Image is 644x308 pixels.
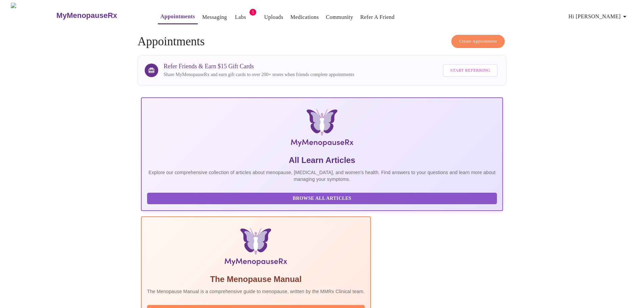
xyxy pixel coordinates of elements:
[164,63,354,70] h3: Refer Friends & Earn $15 Gift Cards
[147,274,365,285] h5: The Menopause Manual
[450,67,490,74] span: Start Referring
[201,109,443,149] img: MyMenopauseRx Logo
[230,10,251,24] button: Labs
[261,10,286,24] button: Uploads
[55,4,144,27] a: MyMenopauseRx
[326,13,353,22] a: Community
[147,155,497,166] h5: All Learn Articles
[451,35,505,48] button: Create Appointment
[235,13,246,22] a: Labs
[288,10,321,24] button: Medications
[199,10,230,24] button: Messaging
[138,35,506,48] h4: Appointments
[459,38,497,45] span: Create Appointment
[323,10,356,24] button: Community
[441,61,499,80] a: Start Referring
[164,71,354,78] p: Share MyMenopauseRx and earn gift cards to over 200+ stores when friends complete appointments
[566,10,631,23] button: Hi [PERSON_NAME]
[569,12,629,21] span: Hi [PERSON_NAME]
[154,194,490,203] span: Browse All Articles
[147,288,365,295] p: The Menopause Manual is a comprehensive guide to menopause, written by the MMRx Clinical team.
[182,228,330,268] img: Menopause Manual
[147,169,497,183] p: Explore our comprehensive collection of articles about menopause, [MEDICAL_DATA], and women's hea...
[147,195,499,201] a: Browse All Articles
[360,13,395,22] a: Refer a Friend
[290,13,319,22] a: Medications
[358,10,398,24] button: Refer a Friend
[202,13,227,22] a: Messaging
[443,64,498,77] button: Start Referring
[56,11,117,20] h3: MyMenopauseRx
[249,9,256,16] span: 1
[147,193,497,205] button: Browse All Articles
[264,13,283,22] a: Uploads
[158,10,198,24] button: Appointments
[11,3,55,28] img: MyMenopauseRx Logo
[161,12,195,21] a: Appointments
